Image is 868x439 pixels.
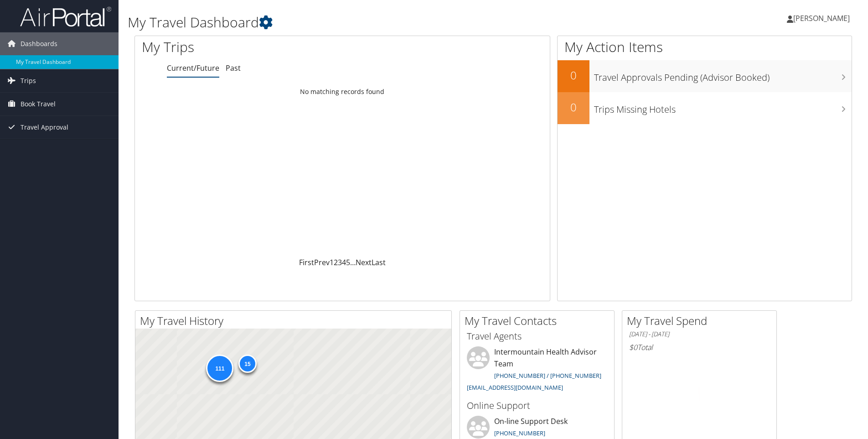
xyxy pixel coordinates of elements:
[629,342,770,352] h6: Total
[465,313,614,329] h2: My Travel Contacts
[21,32,57,55] span: Dashboards
[135,84,550,100] td: No matching records found
[372,257,386,267] a: Last
[206,355,233,382] div: 111
[342,257,346,267] a: 4
[787,5,859,32] a: [PERSON_NAME]
[558,60,852,92] a: 0Travel Approvals Pending (Advisor Booked)
[629,330,770,339] h6: [DATE] - [DATE]
[594,99,852,116] h3: Trips Missing Hotels
[142,37,370,57] h1: My Trips
[128,13,615,32] h1: My Travel Dashboard
[20,6,111,27] img: airportal-logo.png
[356,257,372,267] a: Next
[346,257,350,267] a: 5
[494,371,601,380] a: [PHONE_NUMBER] / [PHONE_NUMBER]
[558,37,852,57] h1: My Action Items
[494,429,545,437] a: [PHONE_NUMBER]
[793,13,850,23] span: [PERSON_NAME]
[330,257,334,267] a: 1
[338,257,342,267] a: 3
[629,342,637,352] span: $0
[21,69,36,92] span: Trips
[140,313,451,329] h2: My Travel History
[558,68,589,83] h2: 0
[167,63,219,73] a: Current/Future
[350,257,356,267] span: …
[299,257,314,267] a: First
[21,93,56,115] span: Book Travel
[627,313,776,329] h2: My Travel Spend
[594,67,852,84] h3: Travel Approvals Pending (Advisor Booked)
[314,257,330,267] a: Prev
[238,355,257,373] div: 15
[334,257,338,267] a: 2
[226,63,241,73] a: Past
[462,346,612,395] li: Intermountain Health Advisor Team
[467,330,607,343] h3: Travel Agents
[558,99,589,115] h2: 0
[467,383,563,392] a: [EMAIL_ADDRESS][DOMAIN_NAME]
[558,92,852,124] a: 0Trips Missing Hotels
[21,116,68,139] span: Travel Approval
[467,399,607,412] h3: Online Support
